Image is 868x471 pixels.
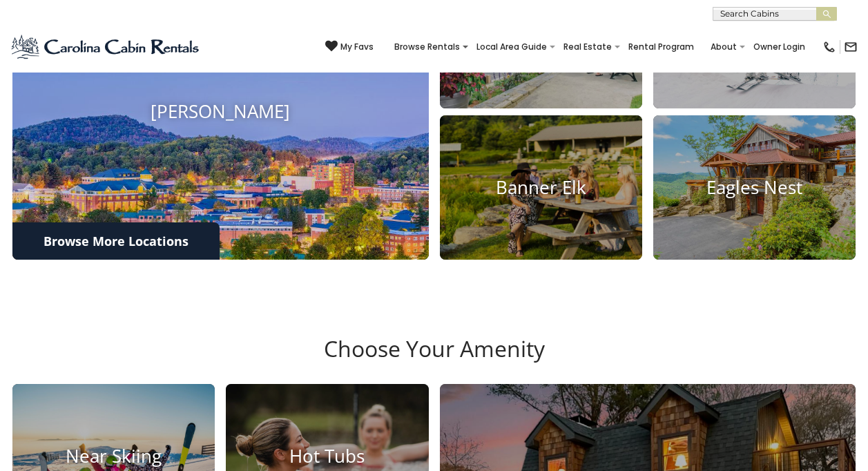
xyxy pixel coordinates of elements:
a: About [704,37,744,57]
a: My Favs [325,40,374,54]
h4: [PERSON_NAME] [12,102,429,123]
a: Banner Elk [440,115,642,260]
a: Real Estate [557,37,619,57]
a: Eagles Nest [653,115,856,260]
h4: Banner Elk [440,177,642,198]
a: Browse More Locations [12,222,220,260]
h4: Near Skiing [12,445,215,467]
img: Blue-2.png [10,33,202,61]
a: Browse Rentals [387,37,467,57]
img: phone-regular-black.png [822,40,836,54]
img: mail-regular-black.png [844,40,858,54]
span: My Favs [340,41,374,53]
h4: Eagles Nest [653,177,856,198]
h4: Hot Tubs [226,445,428,467]
a: Rental Program [621,37,701,57]
a: Owner Login [746,37,812,57]
a: Local Area Guide [470,37,554,57]
h3: Choose Your Amenity [10,336,858,384]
